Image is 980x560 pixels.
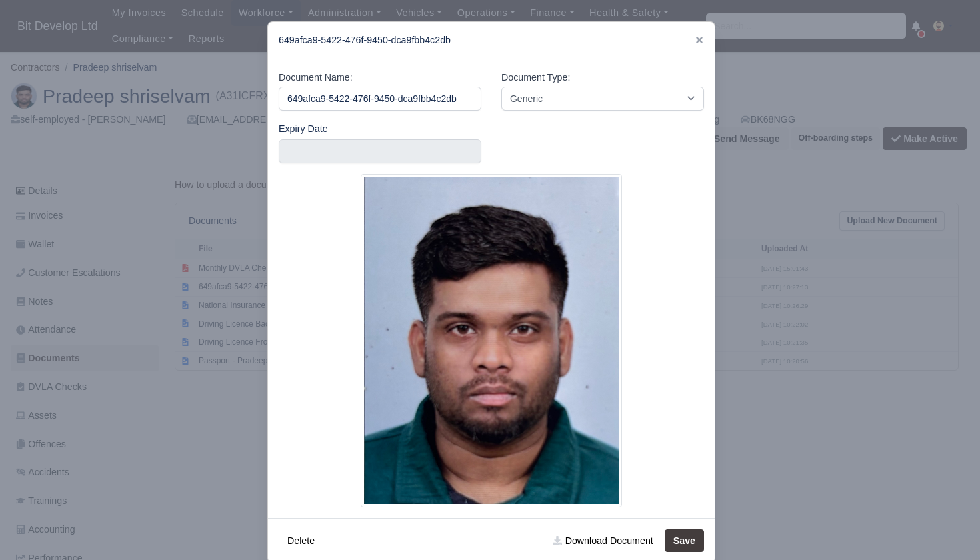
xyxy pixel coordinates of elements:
[544,529,661,552] a: Download Document
[913,496,980,560] iframe: Chat Widget
[279,70,353,85] label: Document Name:
[279,529,323,552] button: Delete
[665,529,704,552] button: Save
[279,121,328,137] label: Expiry Date
[501,70,570,85] label: Document Type:
[268,22,715,59] div: 649afca9-5422-476f-9450-dca9fbb4c2db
